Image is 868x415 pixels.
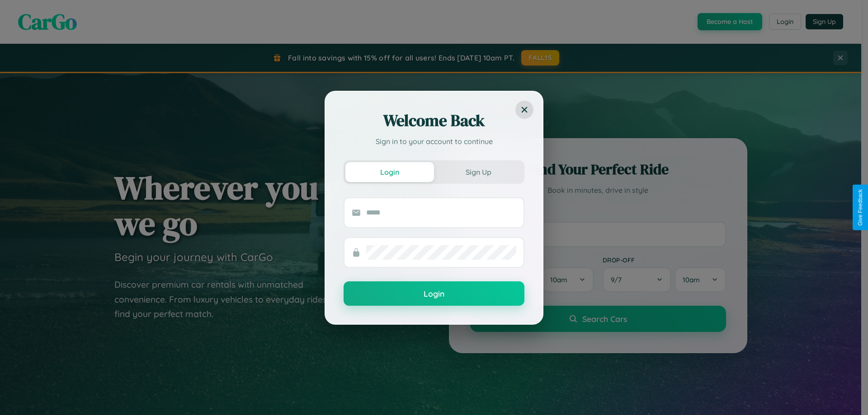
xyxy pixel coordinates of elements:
[344,281,524,306] button: Login
[857,189,863,226] div: Give Feedback
[345,162,434,182] button: Login
[344,136,524,147] p: Sign in to your account to continue
[434,162,523,182] button: Sign Up
[344,110,524,131] h2: Welcome Back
